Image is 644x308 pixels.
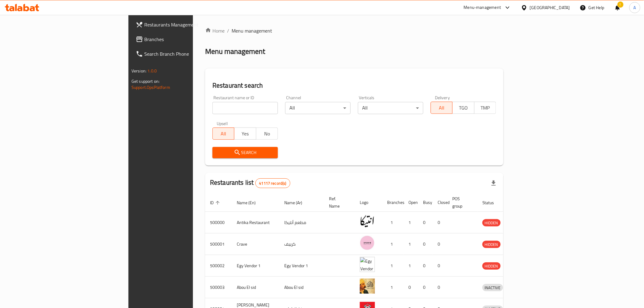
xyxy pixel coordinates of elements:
td: 0 [404,277,418,298]
span: 41117 record(s) [256,180,290,186]
td: مطعم أنتيكا [279,212,324,233]
td: 0 [433,277,447,298]
button: TGO [452,102,474,114]
span: INACTIVE [482,284,503,291]
span: All [215,129,232,138]
span: Yes [237,129,254,138]
a: Support.OpsPlatform [131,83,170,91]
span: HIDDEN [482,219,501,226]
td: 0 [418,277,433,298]
td: كرييف [279,233,324,255]
img: Egy Vendor 1 [360,257,375,272]
button: Search [212,147,278,158]
span: 1.0.0 [147,67,157,75]
span: A [634,4,636,11]
span: HIDDEN [482,263,501,270]
th: Branches [382,193,404,212]
a: Search Branch Phone [131,47,236,61]
a: Branches [131,32,236,47]
span: Branches [144,36,231,43]
button: No [256,128,278,140]
td: 0 [418,255,433,277]
span: Ref. Name [329,195,348,210]
td: Crave [232,233,279,255]
span: TMP [477,103,494,112]
th: Busy [418,193,433,212]
span: Name (En) [237,199,264,206]
label: Upsell [217,121,228,126]
h2: Restaurant search [212,81,496,90]
img: Crave [360,235,375,250]
td: 1 [404,255,418,277]
button: Yes [234,128,256,140]
span: Version: [131,67,146,75]
td: Abou El sid [279,277,324,298]
td: 1 [382,277,404,298]
td: 1 [382,233,404,255]
a: Restaurants Management [131,17,236,32]
span: Restaurants Management [144,21,231,28]
td: 0 [418,212,433,233]
div: [GEOGRAPHIC_DATA] [530,4,570,11]
th: Open [404,193,418,212]
nav: breadcrumb [205,27,503,34]
td: Antika Restaurant [232,212,279,233]
span: Get support on: [131,77,159,85]
label: Delivery [435,96,450,100]
td: Egy Vendor 1 [232,255,279,277]
td: 0 [433,255,447,277]
span: Status [482,199,502,206]
td: 1 [404,233,418,255]
span: Name (Ar) [284,199,310,206]
span: No [259,129,275,138]
span: Menu management [232,27,272,34]
h2: Restaurants list [210,178,290,188]
td: 0 [418,233,433,255]
td: Abou El sid [232,277,279,298]
button: TMP [474,102,496,114]
img: Abou El sid [360,278,375,294]
th: Closed [433,193,447,212]
div: Export file [486,176,501,191]
td: Egy Vendor 1 [279,255,324,277]
td: 1 [382,255,404,277]
span: ID [210,199,222,206]
button: All [431,102,453,114]
td: 0 [433,233,447,255]
div: All [358,102,423,114]
th: Logo [355,193,382,212]
span: Search Branch Phone [144,50,231,58]
td: 1 [382,212,404,233]
button: All [212,128,234,140]
span: TGO [455,103,472,112]
td: 0 [433,212,447,233]
div: All [285,102,351,114]
div: Menu-management [464,4,501,11]
div: HIDDEN [482,219,501,226]
span: POS group [452,195,470,210]
div: Total records count [255,178,290,188]
span: All [433,103,450,112]
span: Search [217,149,273,156]
span: HIDDEN [482,241,501,248]
img: Antika Restaurant [360,214,375,229]
input: Search for restaurant name or ID.. [212,102,278,114]
td: 1 [404,212,418,233]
